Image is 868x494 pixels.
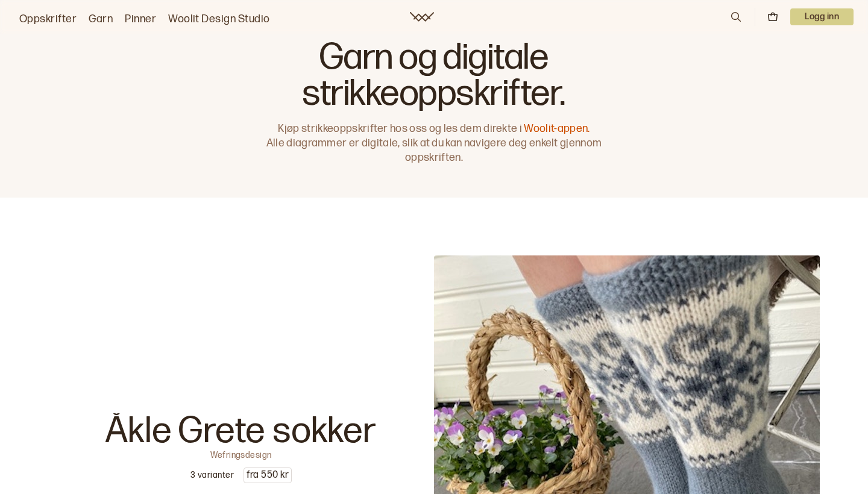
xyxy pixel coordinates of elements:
a: Oppskrifter [19,11,77,28]
a: Pinner [125,11,156,28]
p: 3 varianter [190,469,234,481]
p: Kjøp strikkeoppskrifter hos oss og les dem direkte i Alle diagrammer er digitale, slik at du kan ... [260,122,608,165]
p: Åkle Grete sokker [105,413,377,449]
p: fra 550 kr [244,468,291,483]
h1: Garn og digitale strikkeoppskrifter. [260,40,608,112]
button: User dropdown [790,8,854,25]
a: Woolit-appen. [524,122,590,135]
a: Garn [89,11,113,28]
a: Woolit Design Studio [168,11,270,28]
p: Wefringsdesign [210,449,272,458]
a: Woolit [410,12,434,22]
p: Logg inn [790,8,854,25]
